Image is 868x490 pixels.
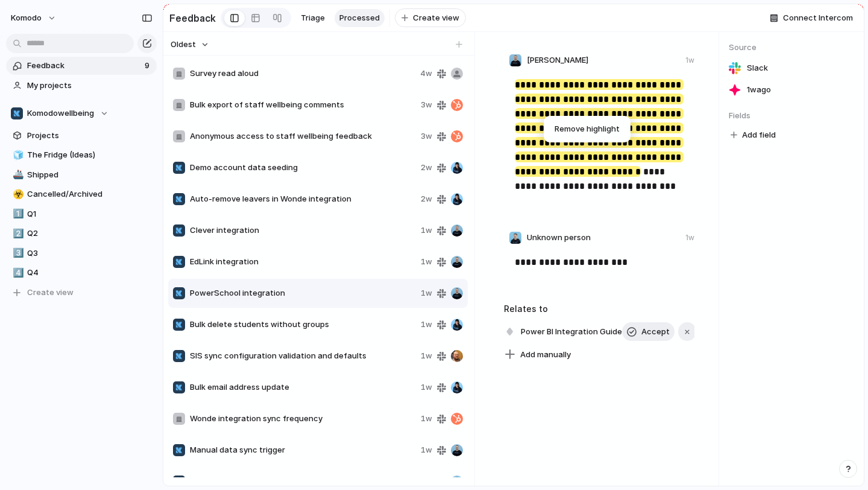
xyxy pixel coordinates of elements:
[13,207,21,221] div: 1️⃣
[729,127,778,143] button: Add field
[421,224,432,237] span: 1w
[685,55,694,66] div: 1w
[421,381,432,393] span: 1w
[13,188,21,202] div: ☣️
[436,476,446,488] span: 5d
[729,42,854,54] span: Source
[27,169,153,181] span: Shipped
[27,80,153,92] span: My projects
[190,256,416,268] span: EdLink integration
[421,193,432,205] span: 2w
[190,444,416,456] span: Manual data sync trigger
[783,12,853,24] span: Connect Intercom
[27,107,94,119] span: Komodowellbeing
[339,12,380,24] span: Processed
[6,166,157,184] a: 🚢Shipped
[27,287,74,299] span: Create view
[421,130,432,142] span: 3w
[145,60,152,72] span: 9
[190,130,416,142] span: Anonymous access to staff wellbeing feedback
[6,146,157,164] div: 🧊The Fridge (Ideas)
[11,227,23,240] button: 2️⃣
[6,185,157,203] a: ☣️Cancelled/Archived
[729,60,854,77] a: Slack
[190,99,416,111] span: Bulk export of staff wellbeing comments
[190,224,416,237] span: Clever integration
[6,244,157,262] a: 3️⃣Q3
[190,319,416,331] span: Bulk delete students without groups
[747,62,768,74] span: Slack
[421,256,432,268] span: 1w
[6,264,157,282] a: 4️⃣Q4
[11,267,23,279] button: 4️⃣
[190,287,416,299] span: PowerSchool integration
[765,9,858,27] button: Connect Intercom
[13,148,21,162] div: 🧊
[169,37,211,52] button: Oldest
[11,149,23,161] button: 🧊
[395,8,466,28] button: Create view
[729,110,854,122] span: Fields
[190,162,416,174] span: Demo account data seeding
[27,60,141,72] span: Feedback
[520,349,571,361] span: Add manually
[169,11,216,25] h2: Feedback
[13,266,21,280] div: 4️⃣
[11,188,23,200] button: ☣️
[6,205,157,223] a: 1️⃣Q1
[190,68,415,80] span: Survey read aloud
[13,168,21,182] div: 🚢
[27,267,153,279] span: Q4
[190,381,416,393] span: Bulk email address update
[421,162,432,174] span: 2w
[296,9,330,27] a: Triage
[6,77,157,95] a: My projects
[6,224,157,243] a: 2️⃣Q2
[13,227,21,241] div: 2️⃣
[11,169,23,181] button: 🚢
[171,39,196,51] span: Oldest
[517,323,626,340] span: Power BI Integration Guide
[6,57,157,75] a: Feedback9
[421,287,432,299] span: 1w
[500,346,576,363] button: Add manually
[11,12,42,24] span: Komodo
[6,127,157,145] a: Projects
[420,68,432,80] span: 4w
[6,284,157,302] button: Create view
[11,247,23,259] button: 3️⃣
[421,444,432,456] span: 1w
[27,149,153,161] span: The Fridge (Ideas)
[547,119,627,139] button: Remove highlight
[27,208,153,220] span: Q1
[421,319,432,331] span: 1w
[622,322,675,342] button: Accept
[413,12,459,24] span: Create view
[27,130,153,142] span: Projects
[421,99,432,111] span: 3w
[190,350,416,362] span: SIS sync configuration validation and defaults
[190,476,432,488] span: Hide empty groups in survey recipient selector
[5,8,63,28] button: Komodo
[27,247,153,259] span: Q3
[504,302,694,315] h3: Relates to
[190,193,416,205] span: Auto-remove leavers in Wonde integration
[13,246,21,260] div: 3️⃣
[527,54,588,66] span: [PERSON_NAME]
[641,326,670,338] span: Accept
[747,84,771,96] span: 1w ago
[11,208,23,220] button: 1️⃣
[27,227,153,240] span: Q2
[421,413,432,425] span: 1w
[301,12,325,24] span: Triage
[685,232,694,243] div: 1w
[527,232,591,244] span: Unknown person
[27,188,153,200] span: Cancelled/Archived
[190,413,416,425] span: Wonde integration sync frequency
